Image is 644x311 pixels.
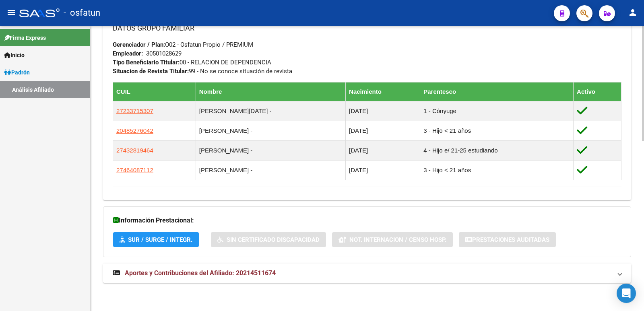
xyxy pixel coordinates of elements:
strong: Tipo Beneficiario Titular: [113,59,180,66]
div: 30501028629 [146,49,182,58]
span: Sin Certificado Discapacidad [227,236,320,243]
span: Aportes y Contribuciones del Afiliado: 20214511674 [125,269,276,277]
td: 1 - Cónyuge [420,101,574,121]
th: Nombre [196,82,345,101]
span: 27464087112 [116,167,153,173]
span: Firma Express [4,33,46,42]
button: Not. Internacion / Censo Hosp. [332,232,453,247]
strong: Empleador: [113,50,143,57]
span: Not. Internacion / Censo Hosp. [349,236,446,243]
th: Nacimiento [346,82,420,101]
th: Parentesco [420,82,574,101]
span: - osfatun [64,4,100,22]
span: 00 - RELACION DE DEPENDENCIA [113,59,271,66]
td: [DATE] [346,121,420,140]
td: [PERSON_NAME] - [196,160,345,180]
span: SUR / SURGE / INTEGR. [128,236,192,243]
button: SUR / SURGE / INTEGR. [113,232,199,247]
span: Padrón [4,68,30,77]
td: 4 - Hijo e/ 21-25 estudiando [420,140,574,160]
span: 27432819464 [116,147,153,154]
td: [DATE] [346,101,420,121]
button: Prestaciones Auditadas [459,232,556,247]
mat-expansion-panel-header: Aportes y Contribuciones del Afiliado: 20214511674 [103,264,631,283]
span: 27233715307 [116,107,153,114]
mat-icon: person [628,8,638,17]
button: Sin Certificado Discapacidad [211,232,326,247]
span: 99 - No se conoce situación de revista [113,68,292,75]
th: CUIL [113,82,196,101]
th: Activo [574,82,621,101]
span: Inicio [4,51,25,60]
strong: Gerenciador / Plan: [113,41,165,48]
h3: Información Prestacional: [113,215,621,226]
td: 3 - Hijo < 21 años [420,160,574,180]
h3: DATOS GRUPO FAMILIAR [113,23,621,34]
span: O02 - Osfatun Propio / PREMIUM [113,41,253,48]
span: Prestaciones Auditadas [472,236,549,243]
td: 3 - Hijo < 21 años [420,121,574,140]
mat-icon: menu [6,8,16,17]
td: [DATE] [346,140,420,160]
td: [PERSON_NAME][DATE] - [196,101,345,121]
strong: Situacion de Revista Titular: [113,68,189,75]
div: Open Intercom Messenger [617,284,636,303]
td: [PERSON_NAME] - [196,121,345,140]
td: [DATE] [346,160,420,180]
span: 20485276042 [116,127,153,134]
td: [PERSON_NAME] - [196,140,345,160]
